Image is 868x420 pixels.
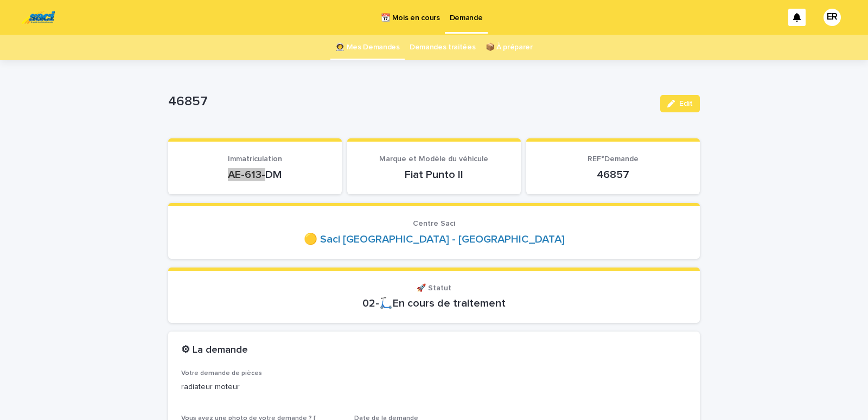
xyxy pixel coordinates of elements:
p: 02-🛴En cours de traitement [181,297,687,310]
span: Edit [679,100,693,107]
a: Demandes traitées [410,35,476,60]
p: AE-613-DM [181,168,329,181]
p: 46857 [168,94,652,110]
span: Immatriculation [228,155,282,163]
span: Marque et Modèle du véhicule [379,155,488,163]
h2: ⚙ La demande [181,345,248,357]
a: 📦 À préparer [486,35,533,60]
span: 🚀 Statut [417,284,451,292]
a: 🟡 Saci [GEOGRAPHIC_DATA] - [GEOGRAPHIC_DATA] [304,233,565,246]
p: 46857 [539,168,687,181]
img: UC29JcTLQ3GheANZ19ks [22,7,55,28]
p: Fiat Punto II [360,168,508,181]
span: REF°Demande [588,155,639,163]
span: Centre Saci [413,220,455,227]
button: Edit [660,95,700,112]
a: 👩‍🚀 Mes Demandes [335,35,400,60]
p: radiateur moteur [181,381,687,393]
div: ER [824,9,841,26]
span: Votre demande de pièces [181,370,262,377]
